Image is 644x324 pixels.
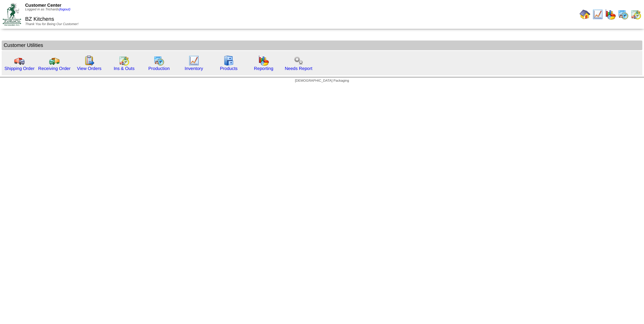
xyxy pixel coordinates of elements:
span: [DEMOGRAPHIC_DATA] Packaging [295,79,349,83]
span: Thank You for Being Our Customer! [25,22,78,26]
a: Receiving Order [38,66,70,71]
a: Ins & Outs [114,66,135,71]
img: line_graph.gif [592,9,603,20]
span: Logged in as Trichards [25,8,70,11]
img: calendarinout.gif [631,9,641,20]
img: ZoRoCo_Logo(Green%26Foil)%20jpg.webp [3,3,21,25]
a: Shipping Order [4,66,35,71]
img: workflow.png [293,55,304,66]
img: workorder.gif [84,55,95,66]
td: Customer Utilities [2,40,642,50]
span: BZ Kitchens [25,16,54,22]
img: calendarprod.gif [618,9,629,20]
img: truck.gif [14,55,25,66]
span: Customer Center [25,3,61,8]
a: Products [220,66,238,71]
a: Reporting [254,66,273,71]
img: line_graph.gif [189,55,199,66]
img: calendarinout.gif [119,55,129,66]
img: home.gif [580,9,590,20]
a: (logout) [59,8,70,11]
img: calendarprod.gif [154,55,164,66]
a: View Orders [77,66,101,71]
a: Production [148,66,170,71]
a: Inventory [185,66,203,71]
img: graph.gif [605,9,616,20]
img: cabinet.gif [223,55,234,66]
img: truck2.gif [49,55,60,66]
a: Needs Report [285,66,312,71]
img: graph.gif [258,55,269,66]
